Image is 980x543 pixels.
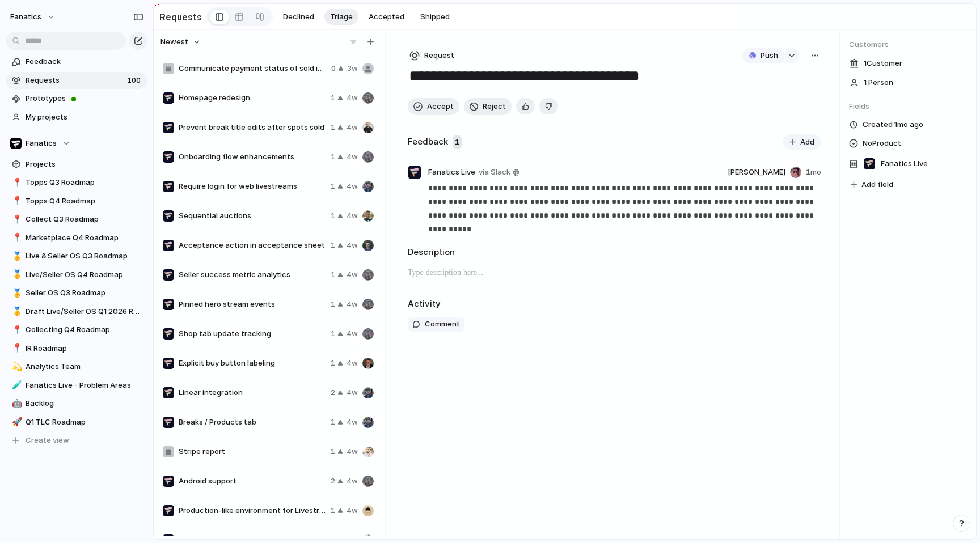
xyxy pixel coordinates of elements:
[331,358,335,369] span: 1
[331,505,335,516] span: 1
[347,181,358,192] span: 4w
[10,196,22,207] button: 📍
[6,303,147,320] a: 🥇Draft Live/Seller OS Q1 2026 Roadmap
[849,177,895,192] button: Add field
[331,181,335,192] span: 1
[12,176,20,189] div: 📍
[479,167,510,178] span: via Slack
[6,72,147,89] a: Requests100
[10,324,22,336] button: 📍
[347,417,358,428] span: 4w
[408,48,456,63] button: Request
[159,10,202,24] h2: Requests
[179,269,326,281] span: Seller success metric analytics
[6,211,147,228] div: 📍Collect Q3 Roadmap
[331,328,335,340] span: 1
[331,387,335,398] span: 2
[10,287,22,299] button: 🥇
[6,266,147,283] a: 🥇Live/Seller OS Q4 Roadmap
[6,156,147,173] a: Projects
[6,340,147,357] a: 📍IR Roadmap
[6,135,147,152] button: Fanatics
[26,214,143,225] span: Collect Q3 Roadmap
[26,306,143,317] span: Draft Live/Seller OS Q1 2026 Roadmap
[331,92,335,104] span: 1
[425,319,460,330] span: Comment
[347,210,358,222] span: 4w
[6,53,147,70] a: Feedback
[10,343,22,354] button: 📍
[179,299,326,310] span: Pinned hero stream events
[26,417,143,428] span: Q1 TLC Roadmap
[179,358,326,369] span: Explicit buy button labeling
[483,101,506,112] span: Reject
[6,358,147,375] div: 💫Analytics Team
[26,196,143,207] span: Topps Q4 Roadmap
[179,505,326,516] span: Production-like environment for Livestream QA
[10,417,22,428] button: 🚀
[424,50,454,61] span: Request
[26,269,143,281] span: Live/Seller OS Q4 Roadmap
[6,230,147,247] a: 📍Marketplace Q4 Roadmap
[12,287,20,300] div: 🥇
[26,159,143,170] span: Projects
[420,11,450,23] span: Shipped
[179,476,326,487] span: Android support
[26,287,143,299] span: Seller OS Q3 Roadmap
[10,11,41,23] span: fanatics
[427,101,454,112] span: Accept
[331,417,335,428] span: 1
[800,137,814,148] span: Add
[347,151,358,163] span: 4w
[864,58,902,69] span: 1 Customer
[331,240,335,251] span: 1
[408,317,464,332] button: Comment
[26,324,143,336] span: Collecting Q4 Roadmap
[849,39,967,50] span: Customers
[179,92,326,104] span: Homepage redesign
[347,299,358,310] span: 4w
[26,251,143,262] span: Live & Seller OS Q3 Roadmap
[6,248,147,265] a: 🥇Live & Seller OS Q3 Roadmap
[10,214,22,225] button: 📍
[6,321,147,338] a: 📍Collecting Q4 Roadmap
[331,151,335,163] span: 1
[476,166,522,179] a: via Slack
[408,98,459,115] button: Accept
[331,299,335,310] span: 1
[26,177,143,188] span: Topps Q3 Roadmap
[12,397,20,410] div: 🤖
[6,432,147,449] button: Create view
[10,232,22,244] button: 📍
[6,377,147,394] a: 🧪Fanatics Live - Problem Areas
[415,9,455,26] button: Shipped
[6,174,147,191] a: 📍Topps Q3 Roadmap
[347,63,358,74] span: 3w
[861,179,893,190] span: Add field
[6,395,147,412] a: 🤖Backlog
[347,92,358,104] span: 4w
[10,398,22,409] button: 🤖
[12,268,20,281] div: 🥇
[179,63,327,74] span: Communicate payment status of sold items
[863,119,923,130] span: Created 1mo ago
[453,135,462,150] span: 1
[331,446,335,457] span: 1
[26,75,124,86] span: Requests
[347,476,358,487] span: 4w
[10,177,22,188] button: 📍
[159,35,202,49] button: Newest
[283,11,314,23] span: Declined
[6,414,147,431] a: 🚀Q1 TLC Roadmap
[864,77,893,88] span: 1 Person
[6,90,147,107] a: Prototypes
[6,109,147,126] a: My projects
[331,476,335,487] span: 2
[347,505,358,516] span: 4w
[10,269,22,281] button: 🥇
[179,417,326,428] span: Breaks / Products tab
